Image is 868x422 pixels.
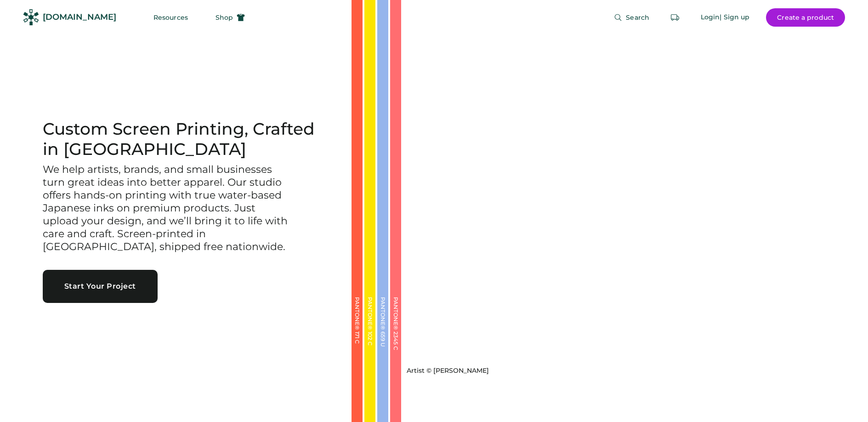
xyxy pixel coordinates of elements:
[393,297,398,389] div: PANTONE® 2345 C
[720,13,749,22] div: | Sign up
[603,8,660,27] button: Search
[666,8,684,27] button: Retrieve an order
[43,270,158,303] button: Start Your Project
[23,9,39,25] img: Rendered Logo - Screens
[43,11,116,23] div: [DOMAIN_NAME]
[367,297,373,389] div: PANTONE® 102 C
[403,363,489,376] a: Artist © [PERSON_NAME]
[766,8,845,27] button: Create a product
[43,163,291,253] h3: We help artists, brands, and small businesses turn great ideas into better apparel. Our studio of...
[216,14,233,21] span: Shop
[43,119,329,160] h1: Custom Screen Printing, Crafted in [GEOGRAPHIC_DATA]
[701,13,720,22] div: Login
[204,8,256,27] button: Shop
[354,297,360,389] div: PANTONE® 171 C
[380,297,386,389] div: PANTONE® 659 U
[407,366,489,376] div: Artist © [PERSON_NAME]
[626,14,649,21] span: Search
[142,8,199,27] button: Resources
